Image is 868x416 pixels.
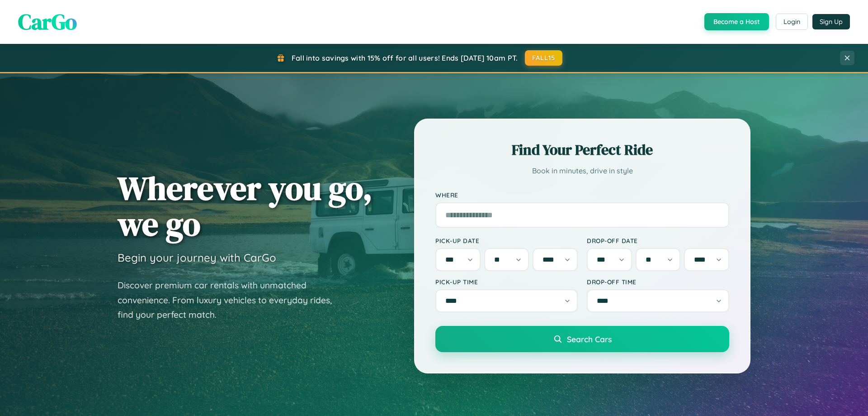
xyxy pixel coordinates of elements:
label: Drop-off Date [587,237,729,244]
p: Book in minutes, drive in style [435,164,729,177]
button: Login [776,14,808,30]
span: Search Cars [567,334,612,344]
button: Search Cars [435,326,729,352]
label: Pick-up Time [435,278,578,286]
p: Discover premium car rentals with unmatched convenience. From luxury vehicles to everyday rides, ... [118,278,344,322]
span: Fall into savings with 15% off for all users! Ends [DATE] 10am PT. [292,53,518,62]
span: CarGo [18,7,77,37]
label: Pick-up Date [435,237,578,244]
label: Drop-off Time [587,278,729,286]
h2: Find Your Perfect Ride [435,140,729,160]
h1: Wherever you go, we go [118,170,373,242]
h3: Begin your journey with CarGo [118,251,276,264]
button: FALL15 [525,50,563,66]
label: Where [435,191,729,199]
button: Sign Up [812,14,850,29]
button: Become a Host [704,13,769,30]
